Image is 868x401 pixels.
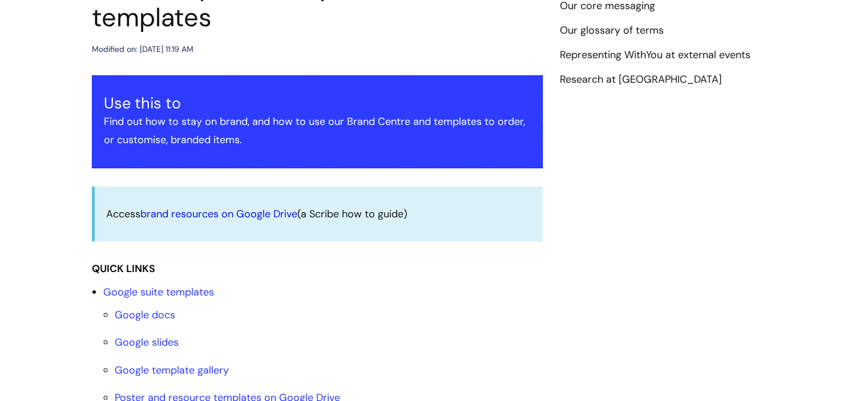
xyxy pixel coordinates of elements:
[92,42,193,56] div: Modified on: [DATE] 11:19 AM
[560,48,750,63] a: Representing WithYou at external events
[115,308,175,322] a: Google docs
[104,94,531,112] h3: Use this to
[115,363,229,377] a: Google template gallery
[560,23,664,38] a: Our glossary of terms
[140,207,297,221] a: brand resources on Google Drive
[92,262,155,276] strong: QUICK LINKS
[560,72,722,87] a: Research at [GEOGRAPHIC_DATA]
[103,285,214,299] a: Google suite templates
[104,112,531,149] p: Find out how to stay on brand, and how to use our Brand Centre and templates to order, or customi...
[115,335,179,349] a: Google slides
[106,205,531,223] p: Access (a Scribe how to guide)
